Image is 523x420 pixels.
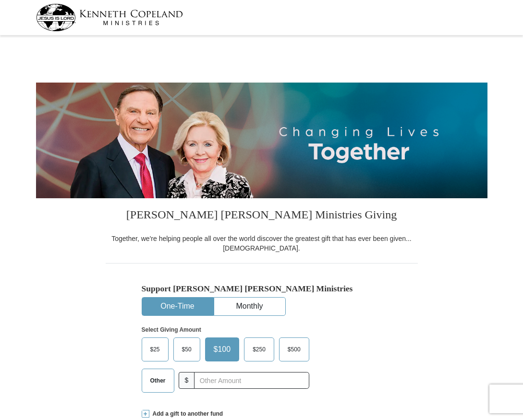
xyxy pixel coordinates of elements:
button: One-Time [142,298,213,315]
button: Monthly [214,298,285,315]
span: $50 [177,342,196,357]
span: $100 [209,342,236,357]
span: $ [179,372,195,389]
h5: Support [PERSON_NAME] [PERSON_NAME] Ministries [142,284,382,294]
input: Other Amount [194,372,309,389]
span: $500 [283,342,305,357]
span: Add a gift to another fund [149,410,223,418]
span: $25 [146,342,165,357]
div: Together, we're helping people all over the world discover the greatest gift that has ever been g... [106,234,418,253]
span: $250 [248,342,270,357]
img: kcm-header-logo.svg [36,4,183,31]
span: Other [146,373,170,388]
h3: [PERSON_NAME] [PERSON_NAME] Ministries Giving [106,198,418,234]
strong: Select Giving Amount [142,326,201,333]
